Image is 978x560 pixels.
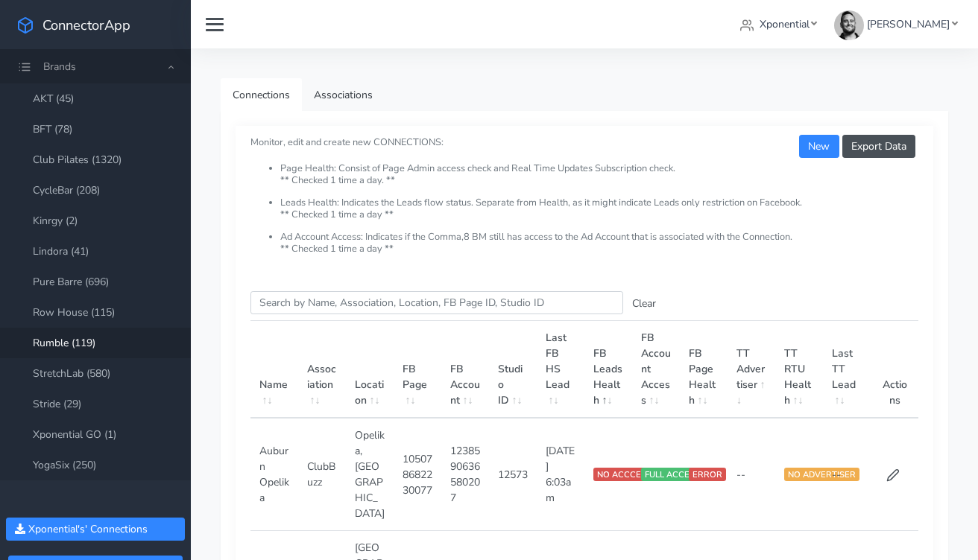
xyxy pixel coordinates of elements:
[823,321,871,419] th: Last TT Lead
[728,321,775,419] th: TT Advertiser
[6,518,185,541] button: Xponential's' Connections
[632,321,680,419] th: FB Account Access
[394,418,441,531] td: 105078682230077
[298,418,346,531] td: ClubBuzz
[623,292,665,315] button: Clear
[689,468,726,481] span: ERROR
[760,17,810,31] span: Xponential
[799,135,839,158] button: New
[537,321,584,419] th: Last FB HS Lead
[441,418,489,531] td: 1238590636580207
[842,135,915,158] button: Export Data
[280,232,918,255] li: Ad Account Access: Indicates if the Comma,8 BM still has access to the Ad Account that is associa...
[250,418,298,531] td: Auburn Opelika
[680,321,728,419] th: FB Page Health
[734,10,823,38] a: Xponential
[537,418,584,531] td: [DATE] 6:03am
[823,418,871,531] td: --
[593,468,655,481] span: NO ACCCESS
[250,321,298,419] th: Name
[280,197,918,232] li: Leads Health: Indicates the Leads flow status. Separate from Health, as it might indicate Leads o...
[871,321,918,419] th: Actions
[394,321,441,419] th: FB Page
[775,321,823,419] th: TT RTU Health
[42,16,130,34] span: ConnectorApp
[302,78,385,112] a: Associations
[221,78,302,112] a: Connections
[250,291,623,314] input: enter text you want to search
[834,10,864,40] img: James Carr
[280,163,918,197] li: Page Health: Consist of Page Admin access check and Real Time Updates Subscription check. ** Chec...
[489,321,537,419] th: Studio ID
[828,10,963,38] a: [PERSON_NAME]
[641,468,704,481] span: FULL ACCESS
[250,124,918,255] small: Monitor, edit and create new CONNECTIONS:
[43,60,76,74] span: Brands
[489,418,537,531] td: 12573
[867,17,950,31] span: [PERSON_NAME]
[584,321,632,419] th: FB Leads Health
[441,321,489,419] th: FB Account
[346,321,394,419] th: Location
[784,468,859,481] span: NO ADVERTISER
[728,418,775,531] td: --
[298,321,346,419] th: Association
[346,418,394,531] td: Opelika,[GEOGRAPHIC_DATA]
